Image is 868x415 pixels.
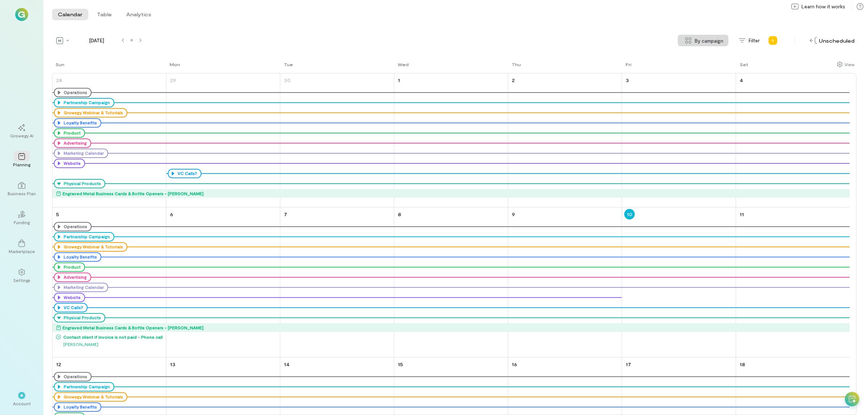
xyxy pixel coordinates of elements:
[13,401,31,406] div: Account
[835,59,856,69] div: Show columns
[398,61,409,67] div: Wed
[54,392,127,402] div: Growegy Webinar & Tutorials
[62,110,123,116] div: Growegy Webinar & Tutorials
[282,209,289,219] a: October 7, 2025
[738,209,745,219] a: October 11, 2025
[54,402,101,412] div: Loyalty Benefits
[624,359,633,369] a: October 17, 2025
[56,61,64,67] div: Sun
[62,404,97,410] div: Loyalty Benefits
[280,61,294,73] a: Tuesday
[9,118,35,144] a: Growegy AI
[62,181,101,187] div: Physical Products
[54,98,114,107] div: Partnership Campaign
[54,232,114,241] div: Partnership Campaign
[394,61,410,73] a: Wednesday
[13,277,30,283] div: Settings
[508,73,622,208] td: October 2, 2025
[54,293,85,302] div: Website
[394,208,508,358] td: October 8, 2025
[749,37,760,44] span: Filter
[54,108,127,117] div: Growegy Webinar & Tutorials
[54,222,92,231] div: Operations
[801,3,845,10] span: Learn how it works
[13,162,30,167] div: Planning
[176,171,197,176] div: VC Calls?
[280,73,394,208] td: September 30, 2025
[62,394,123,400] div: Growegy Webinar & Tutorials
[62,90,87,95] div: Operations
[56,341,165,348] div: [PERSON_NAME]
[54,382,114,392] div: Partnership Campaign
[10,133,34,138] div: Growegy AI
[55,209,60,219] a: October 5, 2025
[52,61,66,73] a: Sunday
[695,37,723,44] span: By campaign
[62,295,81,300] div: Website
[62,384,110,390] div: Partnership Campaign
[9,234,35,260] a: Marketplace
[54,159,85,168] div: Website
[54,128,85,138] div: Product
[54,273,91,282] div: Advertising
[62,244,123,250] div: Growegy Webinar & Tutorials
[62,234,110,240] div: Partnership Campaign
[54,303,88,312] div: VC Calls?
[62,305,83,311] div: VC Calls?
[62,224,87,230] div: Operations
[166,73,280,208] td: September 29, 2025
[62,374,87,380] div: Operations
[624,209,635,219] a: October 10, 2025
[62,274,87,280] div: Advertising
[738,359,746,369] a: October 18, 2025
[508,61,522,73] a: Thursday
[394,73,508,208] td: October 1, 2025
[9,263,35,289] a: Settings
[55,359,63,369] a: October 12, 2025
[736,208,850,358] td: October 11, 2025
[170,61,180,67] div: Mon
[396,75,401,85] a: October 1, 2025
[52,208,166,358] td: October 5, 2025
[62,100,110,106] div: Partnership Campaign
[54,262,85,272] div: Product
[9,205,35,231] a: Funding
[169,75,178,85] a: September 29, 2025
[808,35,856,46] div: Unscheduled
[62,315,101,321] div: Physical Products
[54,313,105,322] div: Physical Products
[8,191,36,196] div: Business Plan
[626,61,631,67] div: Fri
[169,209,175,219] a: October 6, 2025
[622,61,633,73] a: Friday
[282,75,292,85] a: September 30, 2025
[54,283,108,292] div: Marketing Calendar
[54,138,91,148] div: Advertising
[52,9,88,20] button: Calendar
[62,120,97,126] div: Loyalty Benefits
[622,208,736,358] td: October 10, 2025
[54,88,92,97] div: Operations
[63,324,204,331] div: Engraved Metal Business Cards & Bottle Openers - [PERSON_NAME]
[120,9,157,20] button: Analytics
[396,209,403,219] a: October 8, 2025
[508,208,622,358] td: October 9, 2025
[844,61,855,68] div: View
[396,359,404,369] a: October 15, 2025
[738,75,745,85] a: October 4, 2025
[9,176,35,202] a: Business Plan
[510,75,516,85] a: October 2, 2025
[282,359,291,369] a: October 14, 2025
[9,147,35,173] a: Planning
[169,359,177,369] a: October 13, 2025
[54,149,108,158] div: Marketing Calendar
[62,284,104,290] div: Marketing Calendar
[61,334,165,340] span: Contact client if invoice is not paid - Phone call
[91,9,118,20] button: Table
[63,190,204,197] div: Engraved Metal Business Cards & Bottle Openers - [PERSON_NAME]
[168,169,201,178] div: VC Calls?
[75,37,119,44] span: [DATE]
[740,61,748,67] div: Sat
[510,359,519,369] a: October 16, 2025
[55,75,64,85] a: September 28, 2025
